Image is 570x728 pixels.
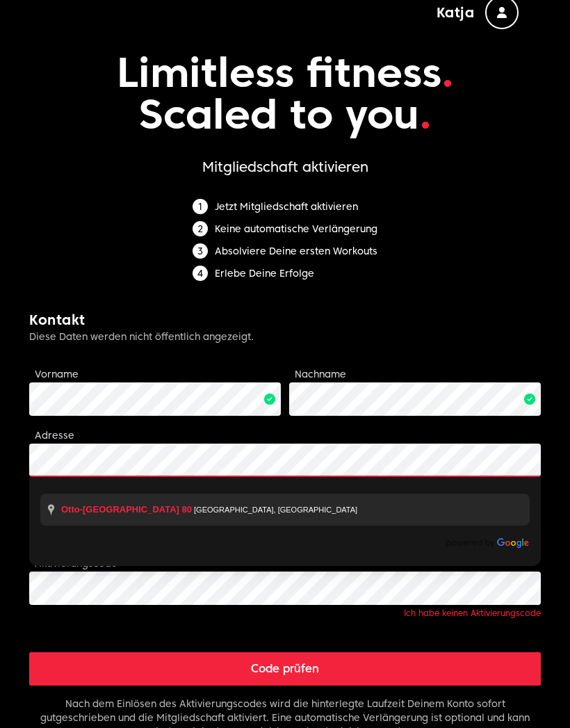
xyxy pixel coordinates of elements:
[441,47,454,97] span: .
[29,330,541,343] p: Diese Daten werden nicht öffentlich angezeigt.
[182,504,192,515] span: 80
[419,88,432,139] span: .
[193,221,377,236] li: Keine automatische Verlängerung
[194,505,357,514] span: [GEOGRAPHIC_DATA], [GEOGRAPHIC_DATA]
[29,29,541,157] p: Limitless fitness Scaled to you
[193,199,377,214] li: Jetzt Mitgliedschaft aktivieren
[29,652,541,686] button: Code prüfen
[61,504,179,515] span: Otto-[GEOGRAPHIC_DATA]
[437,3,475,22] span: Katja
[193,243,377,259] li: Absolviere Deine ersten Workouts
[404,608,541,618] a: Ich habe keinen Aktivierungscode
[35,430,74,441] label: Adresse
[295,369,346,380] label: Nachname
[193,266,377,281] li: Erlebe Deine Erfolge
[29,157,541,177] h1: Mitgliedschaft aktivieren
[29,310,541,330] h2: Kontakt
[35,369,79,380] label: Vorname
